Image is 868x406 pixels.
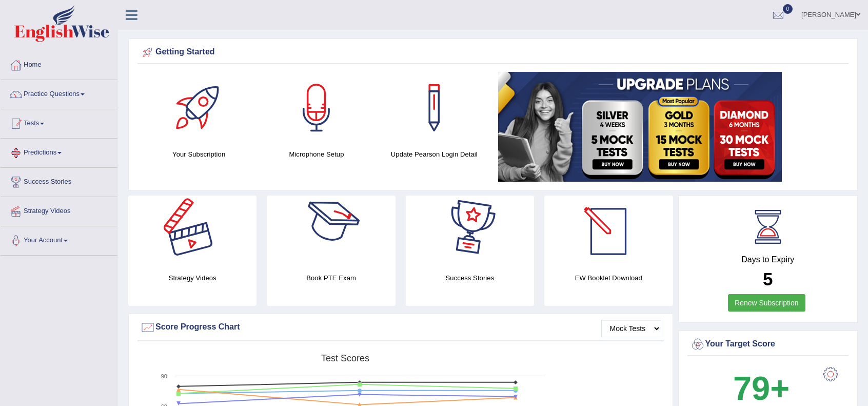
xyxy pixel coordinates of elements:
[128,273,257,283] h4: Strategy Videos
[1,51,117,76] a: Home
[161,373,167,379] text: 90
[406,273,534,283] h4: Success Stories
[263,149,370,160] h4: Microphone Setup
[763,269,773,289] b: 5
[267,273,395,283] h4: Book PTE Exam
[690,337,846,352] div: Your Target Score
[140,320,661,335] div: Score Progress Chart
[321,353,369,363] tspan: Test scores
[690,255,846,264] h4: Days to Expiry
[140,45,846,60] div: Getting Started
[1,226,117,252] a: Your Account
[1,139,117,164] a: Predictions
[1,168,117,194] a: Success Stories
[381,149,488,160] h4: Update Pearson Login Detail
[783,4,793,14] span: 0
[728,294,805,312] a: Renew Subscription
[1,80,117,106] a: Practice Questions
[145,149,252,160] h4: Your Subscription
[498,72,782,182] img: small5.jpg
[544,273,673,283] h4: EW Booklet Download
[1,109,117,135] a: Tests
[1,197,117,223] a: Strategy Videos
